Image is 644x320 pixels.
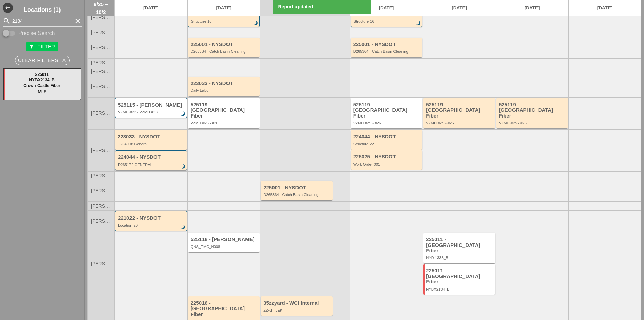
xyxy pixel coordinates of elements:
[263,193,331,197] div: D265364 - Catch Basin Cleaning
[426,287,494,291] div: NYBX2134_B
[263,185,331,191] div: 225001 - NYSDOT
[353,121,421,125] div: VZMH #25 - #26
[91,173,111,178] span: [PERSON_NAME]
[91,15,111,20] span: [PERSON_NAME]
[426,237,494,254] div: 225011 - [GEOGRAPHIC_DATA] Fiber
[38,89,47,94] span: M-F
[91,188,111,193] span: [PERSON_NAME]
[26,42,58,51] button: Filter
[263,300,331,306] div: 35zzyard - WCI Internal
[91,60,111,65] span: [PERSON_NAME]
[423,0,496,16] a: [DATE]
[3,29,82,37] div: Enable Precise search to match search terms exactly.
[180,110,187,118] i: brightness_3
[499,121,567,125] div: VZMH #25 - #26
[91,261,111,266] span: [PERSON_NAME]
[29,78,54,82] span: NYBX2134_B
[3,3,13,13] button: Shrink Sidebar
[426,102,494,119] div: 525119 - [GEOGRAPHIC_DATA] Fiber
[191,81,258,86] div: 223033 - NYSDOT
[91,69,111,74] span: [PERSON_NAME]
[353,49,421,54] div: D265364 - Catch Basin Cleaning
[91,148,111,153] span: [PERSON_NAME]
[354,19,421,23] div: Structure 16
[118,110,185,114] div: VZMH #22 - VZMH #23
[191,237,258,242] div: 525118 - [PERSON_NAME]
[61,58,67,63] i: close
[180,223,187,231] i: brightness_3
[118,102,185,108] div: 525115 - [PERSON_NAME]
[118,134,185,140] div: 223033 - NYSDOT
[3,3,13,13] i: west
[353,134,421,140] div: 224044 - NYSDOT
[91,111,111,116] span: [PERSON_NAME]
[353,102,421,119] div: 525119 - [GEOGRAPHIC_DATA] Fiber
[426,268,494,285] div: 225011 - [GEOGRAPHIC_DATA] Fiber
[180,163,187,170] i: brightness_3
[91,219,111,224] span: [PERSON_NAME]
[191,300,258,317] div: 225016 - [GEOGRAPHIC_DATA] Fiber
[569,0,641,16] a: [DATE]
[29,44,34,49] i: filter_alt
[353,142,421,146] div: Structure 22
[260,0,333,16] a: [DATE]
[252,20,260,27] i: brightness_3
[353,162,421,166] div: Work Order 001
[191,121,258,125] div: VZMH #25 - #26
[191,42,258,47] div: 225001 - NYSDOT
[426,256,494,260] div: NYD 1333_B
[12,16,72,26] input: Search
[91,45,111,50] span: [PERSON_NAME]
[191,49,258,54] div: D265364 - Catch Basin Cleaning
[118,215,185,221] div: 221022 - NYSDOT
[353,154,421,160] div: 225025 - NYSDOT
[191,102,258,119] div: 525119 - [GEOGRAPHIC_DATA] Fiber
[91,204,111,209] span: [PERSON_NAME]
[15,56,70,65] button: Clear Filters
[91,30,111,35] span: [PERSON_NAME]
[191,19,258,23] div: Structure 16
[191,244,258,249] div: QNS_FMC_N008
[35,72,49,77] span: 225011
[29,43,55,51] div: Filter
[353,42,421,47] div: 225001 - NYSDOT
[426,121,494,125] div: VZMH #25 - #26
[23,83,60,88] span: Crown Castle Fiber
[499,102,567,119] div: 525119 - [GEOGRAPHIC_DATA] Fiber
[3,17,11,25] i: search
[263,308,331,312] div: ZZyd - JEK
[18,57,67,64] div: Clear Filters
[118,163,185,167] div: D265172 GENERAL
[118,154,185,160] div: 224044 - NYSDOT
[91,84,111,89] span: [PERSON_NAME]
[91,0,111,16] span: 9/25 – 10/2
[18,30,55,37] label: Precise Search
[115,0,187,16] a: [DATE]
[191,88,258,92] div: Daily Labor
[350,0,423,16] a: [DATE]
[278,3,368,10] div: Report updated
[188,0,260,16] a: [DATE]
[118,223,185,227] div: Location 20
[118,142,185,146] div: D264998 General
[496,0,569,16] a: [DATE]
[415,20,422,27] i: brightness_3
[74,17,82,25] i: clear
